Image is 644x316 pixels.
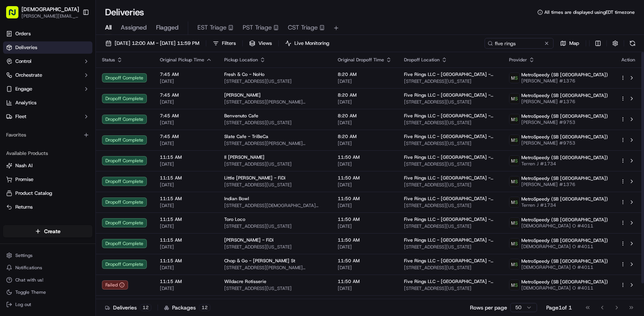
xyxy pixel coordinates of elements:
[338,258,392,264] span: 11:50 AM
[521,202,608,208] span: Terren J #1734
[521,223,608,229] span: [DEMOGRAPHIC_DATA] O #4011
[288,23,318,32] span: CST Triage
[338,278,392,285] span: 11:50 AM
[15,176,33,183] span: Promise
[557,38,583,49] button: Map
[15,111,59,119] span: Knowledge Base
[3,83,92,95] button: Engage
[338,223,392,229] span: [DATE]
[3,287,92,298] button: Toggle Theme
[160,133,212,140] span: 7:45 AM
[404,99,497,105] span: [STREET_ADDRESS][US_STATE]
[521,113,608,119] span: MetroSpeedy (SB [GEOGRAPHIC_DATA])
[160,57,204,63] span: Original Pickup Time
[3,250,92,261] button: Settings
[627,38,638,49] button: Refresh
[224,154,264,160] span: Il [PERSON_NAME]
[224,182,325,188] span: [STREET_ADDRESS][US_STATE]
[199,304,210,311] div: 12
[15,190,52,197] span: Product Catalog
[5,108,62,122] a: 📗Knowledge Base
[130,76,140,85] button: Start new chat
[15,113,26,120] span: Fleet
[15,265,42,271] span: Notifications
[105,6,144,18] h1: Deliveries
[224,258,295,264] span: Chop & Go - [PERSON_NAME] St
[404,154,497,160] span: Five Rings LLC - [GEOGRAPHIC_DATA] - Floor 30
[224,196,249,202] span: Indian Bowl
[15,86,32,92] span: Engage
[404,196,497,202] span: Five Rings LLC - [GEOGRAPHIC_DATA] - Floor 30
[160,175,212,181] span: 11:15 AM
[521,119,608,125] span: [PERSON_NAME] #9753
[15,301,31,308] span: Log out
[224,285,325,291] span: [STREET_ADDRESS][US_STATE]
[105,304,151,311] div: Deliveries
[404,244,497,250] span: [STREET_ADDRESS][US_STATE]
[21,5,79,13] button: [DEMOGRAPHIC_DATA]
[404,202,497,209] span: [STREET_ADDRESS][US_STATE]
[404,265,497,271] span: [STREET_ADDRESS][US_STATE]
[338,120,392,126] span: [DATE]
[338,202,392,209] span: [DATE]
[338,244,392,250] span: [DATE]
[404,258,497,264] span: Five Rings LLC - [GEOGRAPHIC_DATA] - Floor 30
[224,133,268,140] span: Slate Cafe - TriBeCa
[160,223,212,229] span: [DATE]
[8,73,21,87] img: 1736555255976-a54dd68f-1ca7-489b-9aae-adbdc363a1c4
[224,202,325,209] span: [STREET_ADDRESS][DEMOGRAPHIC_DATA][US_STATE]
[338,161,392,167] span: [DATE]
[521,140,608,146] span: [PERSON_NAME] #9753
[21,13,79,19] span: [PERSON_NAME][EMAIL_ADDRESS][DOMAIN_NAME]
[72,111,123,119] span: API Documentation
[15,252,33,258] span: Settings
[224,216,245,222] span: Toro Loco
[3,173,92,186] button: Promise
[44,227,61,235] span: Create
[544,9,635,15] span: All times are displayed using EDT timezone
[65,112,71,118] div: 💻
[160,258,212,264] span: 11:15 AM
[15,44,37,51] span: Deliveries
[224,92,261,98] span: [PERSON_NAME]
[3,147,92,160] div: Available Products
[3,225,92,237] button: Create
[3,299,92,310] button: Log out
[160,265,212,271] span: [DATE]
[15,58,31,65] span: Control
[6,162,89,169] a: Nash AI
[509,176,519,186] img: metro_speed_logo.png
[338,133,392,140] span: 8:20 AM
[3,28,92,40] a: Orders
[121,23,147,32] span: Assigned
[404,161,497,167] span: [STREET_ADDRESS][US_STATE]
[164,304,210,311] div: Packages
[509,259,519,269] img: metro_speed_logo.png
[258,40,272,47] span: Views
[3,69,92,81] button: Orchestrate
[404,92,497,98] span: Five Rings LLC - [GEOGRAPHIC_DATA] - Floor 30
[521,78,608,84] span: [PERSON_NAME] #1376
[224,78,325,84] span: [STREET_ADDRESS][US_STATE]
[224,265,325,271] span: [STREET_ADDRESS][PERSON_NAME][US_STATE]
[224,71,264,77] span: Fresh & Co - NoHo
[338,196,392,202] span: 11:50 AM
[521,285,608,291] span: [DEMOGRAPHIC_DATA] O #4011
[246,38,275,49] button: Views
[160,71,212,77] span: 7:45 AM
[404,223,497,229] span: [STREET_ADDRESS][US_STATE]
[521,99,608,105] span: [PERSON_NAME] #1376
[338,182,392,188] span: [DATE]
[509,218,519,228] img: metro_speed_logo.png
[160,216,212,222] span: 11:15 AM
[620,57,636,63] div: Action
[224,175,286,181] span: Little [PERSON_NAME] - FiDi
[404,71,497,77] span: Five Rings LLC - [GEOGRAPHIC_DATA] - Floor 30
[569,40,579,47] span: Map
[3,201,92,213] button: Returns
[404,57,440,63] span: Dropoff Location
[102,57,115,63] span: Status
[160,244,212,250] span: [DATE]
[404,113,497,119] span: Five Rings LLC - [GEOGRAPHIC_DATA] - Floor 30
[160,78,212,84] span: [DATE]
